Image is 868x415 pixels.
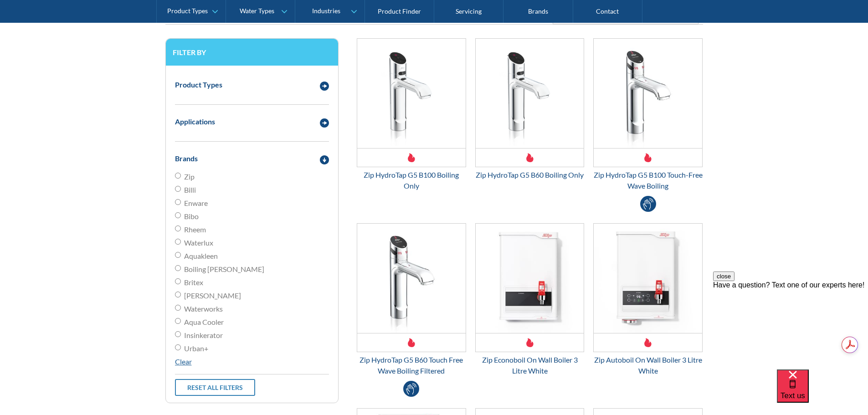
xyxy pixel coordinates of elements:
[594,39,702,148] img: Zip HydroTap G5 B100 Touch-Free Wave Boiling
[175,292,181,297] input: [PERSON_NAME]
[175,278,181,284] input: Britex
[357,38,466,191] a: Zip HydroTap G5 B100 Boiling OnlyZip HydroTap G5 B100 Boiling Only
[357,39,466,148] img: Zip HydroTap G5 B100 Boiling Only
[184,171,195,182] span: Zip
[184,330,223,341] span: Insinkerator
[175,239,181,245] input: Waterlux
[175,186,181,192] input: Billi
[184,343,208,354] span: Urban+
[475,354,585,376] div: Zip Econoboil On Wall Boiler 3 Litre White
[184,237,213,248] span: Waterlux
[175,212,181,218] input: Bibo
[184,290,241,301] span: [PERSON_NAME]
[184,317,224,328] span: Aqua Cooler
[476,39,584,148] img: Zip HydroTap G5 B60 Boiling Only
[312,7,340,15] div: Industries
[357,224,466,333] img: Zip HydroTap G5 B60 Touch Free Wave Boiling Filtered
[713,272,868,381] iframe: podium webchat widget prompt
[777,369,868,415] iframe: podium webchat widget bubble
[175,357,192,366] a: Clear
[175,252,181,258] input: Aquakleen
[593,223,703,376] a: Zip Autoboil On Wall Boiler 3 Litre WhiteZip Autoboil On Wall Boiler 3 Litre White
[593,38,703,191] a: Zip HydroTap G5 B100 Touch-Free Wave BoilingZip HydroTap G5 B100 Touch-Free Wave Boiling
[167,7,208,15] div: Product Types
[184,264,264,275] span: Boiling [PERSON_NAME]
[173,48,331,56] h3: Filter by
[175,331,181,337] input: Insinkerator
[175,225,181,231] input: Rheem
[175,318,181,324] input: Aqua Cooler
[184,251,218,261] span: Aquakleen
[357,354,466,376] div: Zip HydroTap G5 B60 Touch Free Wave Boiling Filtered
[184,184,196,195] span: Billi
[184,198,208,209] span: Enware
[175,379,255,396] a: Reset all filters
[475,169,585,180] div: Zip HydroTap G5 B60 Boiling Only
[175,173,181,179] input: Zip
[184,211,199,222] span: Bibo
[593,169,703,191] div: Zip HydroTap G5 B100 Touch-Free Wave Boiling
[175,116,215,127] div: Applications
[175,305,181,311] input: Waterworks
[184,277,203,288] span: Britex
[475,223,585,376] a: Zip Econoboil On Wall Boiler 3 Litre WhiteZip Econoboil On Wall Boiler 3 Litre White
[175,199,181,205] input: Enware
[175,344,181,350] input: Urban+
[184,224,206,235] span: Rheem
[240,7,274,15] div: Water Types
[175,79,222,90] div: Product Types
[476,224,584,333] img: Zip Econoboil On Wall Boiler 3 Litre White
[593,354,703,376] div: Zip Autoboil On Wall Boiler 3 Litre White
[184,303,223,314] span: Waterworks
[357,223,466,376] a: Zip HydroTap G5 B60 Touch Free Wave Boiling FilteredZip HydroTap G5 B60 Touch Free Wave Boiling F...
[175,265,181,271] input: Boiling [PERSON_NAME]
[594,224,702,333] img: Zip Autoboil On Wall Boiler 3 Litre White
[175,153,198,164] div: Brands
[357,169,466,191] div: Zip HydroTap G5 B100 Boiling Only
[475,38,585,180] a: Zip HydroTap G5 B60 Boiling Only Zip HydroTap G5 B60 Boiling Only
